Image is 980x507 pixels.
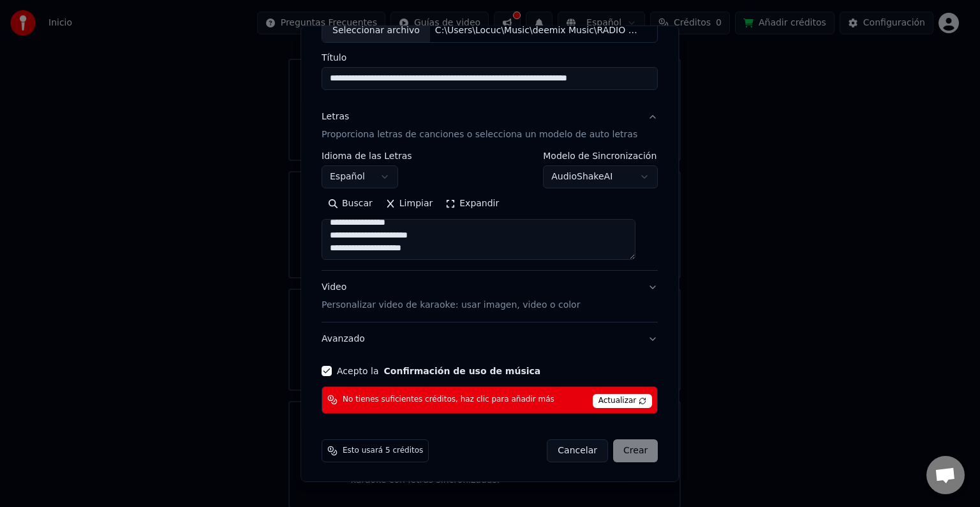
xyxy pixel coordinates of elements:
span: No tienes suficientes créditos, haz clic para añadir más [343,395,554,405]
label: Idioma de las Letras [322,151,412,160]
div: LetrasProporciona letras de canciones o selecciona un modelo de auto letras [322,151,658,270]
button: Expandir [440,193,506,214]
div: C:\Users\Locuc\Music\deemix Music\RADIO EL CARBON - MUSICA A REEMPLAZAR\Los Angeles Negros - A Tu... [430,24,647,37]
button: Limpiar [379,193,439,214]
button: Avanzado [322,322,658,356]
label: Acepto la [337,367,540,375]
div: Letras [322,110,349,123]
button: VideoPersonalizar video de karaoke: usar imagen, video o color [322,271,658,322]
label: Título [322,53,658,62]
label: Modelo de Sincronización [544,151,658,160]
div: Seleccionar archivo [322,19,430,42]
button: Cancelar [547,439,609,462]
button: Acepto la [384,367,541,375]
span: Actualizar [593,394,653,408]
span: Esto usará 5 créditos [343,446,423,456]
div: Video [322,281,580,312]
button: LetrasProporciona letras de canciones o selecciona un modelo de auto letras [322,100,658,151]
p: Personalizar video de karaoke: usar imagen, video o color [322,299,580,312]
button: Buscar [322,193,379,214]
p: Proporciona letras de canciones o selecciona un modelo de auto letras [322,128,637,141]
